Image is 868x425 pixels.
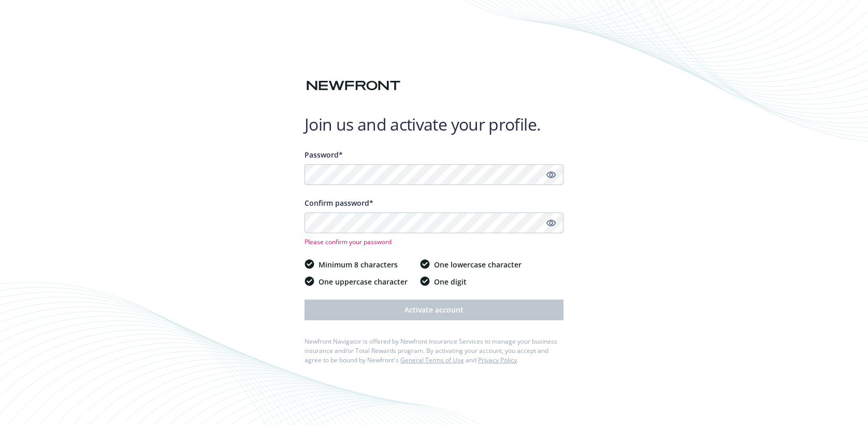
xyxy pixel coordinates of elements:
input: Confirm your unique password... [305,212,563,233]
a: Show password [545,168,557,181]
a: Privacy Policy [478,356,517,364]
span: Activate account [404,305,464,315]
span: Password* [305,150,343,160]
span: Minimum 8 characters [319,259,398,270]
img: Newfront logo [305,77,402,95]
span: One uppercase character [319,276,408,287]
span: Confirm password* [305,198,373,208]
a: General Terms of Use [400,356,464,364]
span: One digit [434,276,467,287]
input: Enter a unique password... [305,164,563,185]
button: Activate account [305,300,563,320]
h1: Join us and activate your profile. [305,114,563,135]
a: Show password [545,217,557,229]
span: Please confirm your password [305,237,563,246]
span: One lowercase character [434,259,522,270]
div: Newfront Navigator is offered by Newfront Insurance Services to manage your business insurance an... [305,337,563,365]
